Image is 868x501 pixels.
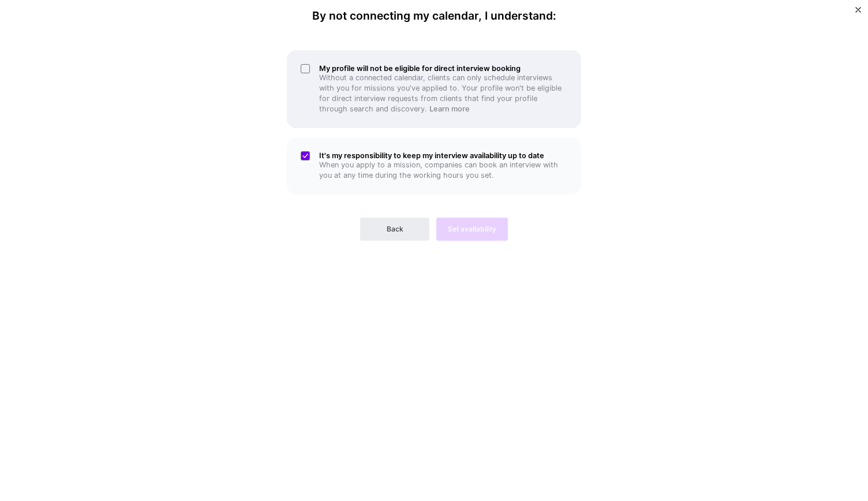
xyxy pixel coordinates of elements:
button: Back [360,218,429,241]
p: When you apply to a mission, companies can book an interview with you at any time during the work... [319,160,567,181]
button: Close [855,7,861,19]
p: Without a connected calendar, clients can only schedule interviews with you for missions you've a... [319,73,567,114]
h5: It's my responsibility to keep my interview availability up to date [319,151,567,160]
h5: My profile will not be eligible for direct interview booking [319,64,567,73]
h4: By not connecting my calendar, I understand: [312,9,556,23]
span: Back [387,224,403,234]
a: Learn more [429,104,470,113]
